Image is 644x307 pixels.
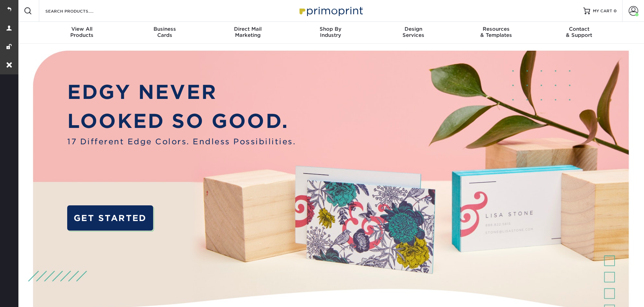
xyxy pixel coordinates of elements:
[372,22,455,44] a: DesignServices
[41,26,123,38] div: Products
[372,26,455,38] div: Services
[289,26,372,32] span: Shop By
[614,9,617,13] span: 0
[67,136,296,147] span: 17 Different Edge Colors. Endless Possibilities.
[67,205,153,231] a: GET STARTED
[538,22,620,44] a: Contact& Support
[123,26,206,32] span: Business
[538,26,620,32] span: Contact
[45,7,111,15] input: SEARCH PRODUCTS.....
[289,22,372,44] a: Shop ByIndustry
[206,26,289,32] span: Direct Mail
[123,22,206,44] a: BusinessCards
[372,26,455,32] span: Design
[289,26,372,38] div: Industry
[593,8,612,14] span: MY CART
[41,26,123,32] span: View All
[455,22,538,44] a: Resources& Templates
[123,26,206,38] div: Cards
[455,26,538,32] span: Resources
[41,22,123,44] a: View AllProducts
[538,26,620,38] div: & Support
[67,107,296,136] p: LOOKED SO GOOD.
[296,3,365,18] img: Primoprint
[206,22,289,44] a: Direct MailMarketing
[67,78,296,107] p: EDGY NEVER
[206,26,289,38] div: Marketing
[455,26,538,38] div: & Templates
